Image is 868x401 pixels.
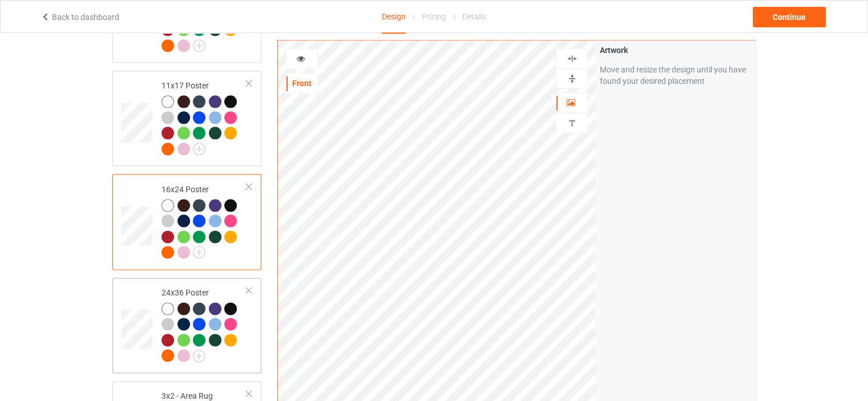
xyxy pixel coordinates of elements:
div: Details [462,1,486,33]
img: svg%3E%0A [567,73,578,84]
div: Design [382,1,406,34]
div: Continue [753,7,826,27]
div: Artwork [600,44,751,56]
div: 24x36 Poster [112,278,261,373]
div: 24x36 Poster [162,287,247,361]
div: 11x17 Poster [162,80,247,154]
div: 16x24 Poster [112,174,261,269]
div: 16x24 Poster [162,184,247,258]
div: Front [286,78,317,89]
div: 11x17 Poster [112,71,261,166]
div: Pricing [422,1,446,33]
img: svg+xml;base64,PD94bWwgdmVyc2lvbj0iMS4wIiBlbmNvZGluZz0iVVRGLTgiPz4KPHN2ZyB3aWR0aD0iMjJweCIgaGVpZ2... [193,350,205,362]
img: svg%3E%0A [567,118,578,128]
img: svg+xml;base64,PD94bWwgdmVyc2lvbj0iMS4wIiBlbmNvZGluZz0iVVRGLTgiPz4KPHN2ZyB3aWR0aD0iMjJweCIgaGVpZ2... [193,246,205,258]
img: svg+xml;base64,PD94bWwgdmVyc2lvbj0iMS4wIiBlbmNvZGluZz0iVVRGLTgiPz4KPHN2ZyB3aWR0aD0iMjJweCIgaGVpZ2... [193,39,205,52]
div: Move and resize the design until you have found your desired placement [600,64,751,87]
img: svg+xml;base64,PD94bWwgdmVyc2lvbj0iMS4wIiBlbmNvZGluZz0iVVRGLTgiPz4KPHN2ZyB3aWR0aD0iMjJweCIgaGVpZ2... [193,143,205,155]
img: svg%3E%0A [567,53,578,64]
a: Back to dashboard [41,13,119,22]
